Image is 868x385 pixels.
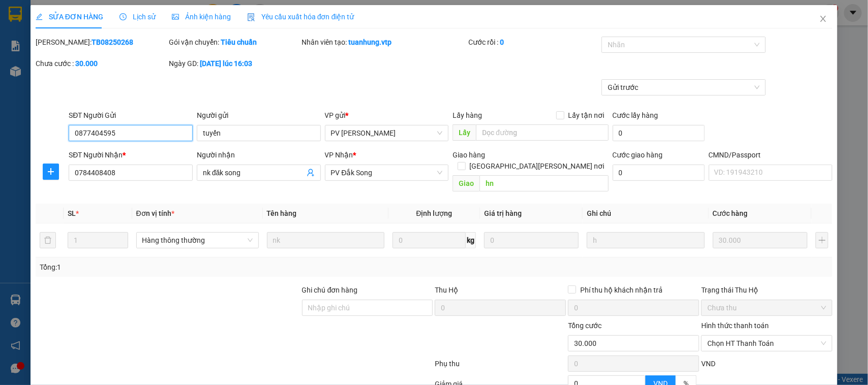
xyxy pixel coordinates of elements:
span: VP Nhận [325,151,353,159]
input: 0 [484,232,579,248]
span: Cước hàng [713,209,748,217]
div: SĐT Người Nhận [69,149,193,161]
span: Lịch sử [119,13,156,21]
th: Ghi chú [583,204,708,223]
span: Phí thu hộ khách nhận trả [576,284,667,296]
b: [DATE] lúc 16:03 [200,59,252,68]
span: Lấy [453,124,476,141]
span: PV Tân Bình [331,125,443,141]
button: delete [40,232,56,248]
span: Giá trị hàng [484,209,522,217]
span: Định lượng [416,209,452,217]
span: Lấy tận nơi [564,110,609,121]
span: edit [36,13,43,20]
input: Dọc đường [480,175,609,191]
label: Hình thức thanh toán [701,322,769,330]
span: close [819,15,827,23]
div: Cước rồi : [468,37,600,48]
label: Ghi chú đơn hàng [302,286,358,294]
b: tuanhung.vtp [349,38,392,46]
span: clock-circle [119,13,127,20]
input: Cước giao hàng [613,165,705,181]
div: Ngày GD: [169,58,300,69]
div: CMND/Passport [709,149,833,161]
span: Giao [453,175,480,191]
span: PV Đắk Song [331,165,443,180]
span: Tên hàng [267,209,297,217]
span: Yêu cầu xuất hóa đơn điện tử [247,13,354,21]
span: picture [172,13,179,20]
span: SỬA ĐƠN HÀNG [36,13,103,21]
span: Gửi trước [608,80,760,95]
span: kg [466,232,476,248]
label: Cước lấy hàng [613,111,659,119]
div: VP gửi [325,110,449,121]
button: Close [809,5,837,34]
span: VND [701,360,715,368]
input: Ghi chú đơn hàng [302,300,433,316]
input: Cước lấy hàng [613,125,705,141]
div: Chưa cước : [36,58,167,69]
div: Trạng thái Thu Hộ [701,284,832,296]
span: SL [68,209,76,217]
span: Hàng thông thường [142,233,253,248]
span: Giao hàng [453,151,485,159]
div: Người nhận [197,149,321,161]
b: 30.000 [75,59,98,68]
b: 0 [500,38,504,46]
div: Gói vận chuyển: [169,37,300,48]
span: Lấy hàng [453,111,482,119]
input: 0 [713,232,807,248]
div: Nhân viên tạo: [302,37,466,48]
span: plus [43,168,58,176]
b: TB08250268 [92,38,133,46]
input: Ghi Chú [587,232,704,248]
div: [PERSON_NAME]: [36,37,167,48]
span: Đơn vị tính [136,209,174,217]
span: [GEOGRAPHIC_DATA][PERSON_NAME] nơi [466,161,609,172]
input: Dọc đường [476,124,609,141]
button: plus [816,232,828,248]
span: Thu Hộ [435,286,458,294]
span: Chưa thu [707,300,826,315]
label: Cước giao hàng [613,151,663,159]
img: icon [247,13,255,21]
div: Tổng: 1 [40,262,336,273]
span: user-add [307,169,315,177]
div: Phụ thu [434,358,567,376]
b: Tiêu chuẩn [221,38,257,46]
div: Người gửi [197,110,321,121]
span: Tổng cước [568,322,602,330]
span: Ảnh kiện hàng [172,13,231,21]
div: SĐT Người Gửi [69,110,193,121]
span: Chọn HT Thanh Toán [707,336,826,351]
input: VD: Bàn, Ghế [267,232,384,248]
button: plus [43,164,59,180]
